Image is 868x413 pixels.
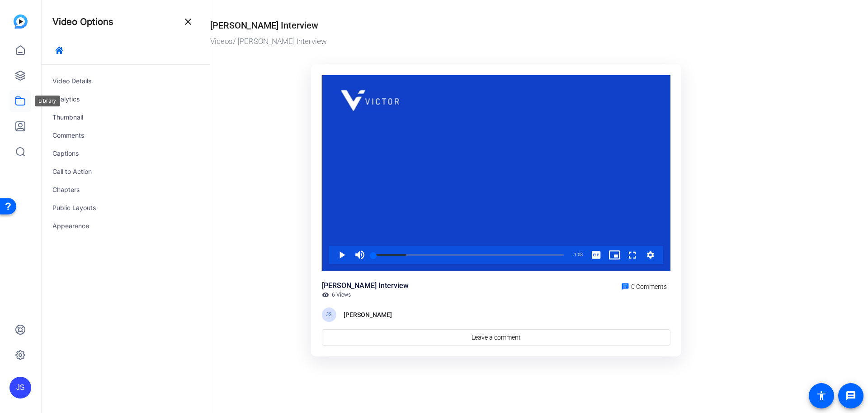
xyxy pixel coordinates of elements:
[9,377,31,399] div: JS
[344,309,392,320] div: [PERSON_NAME]
[52,16,113,27] h4: Video Options
[373,254,564,256] div: Progress Bar
[210,19,318,32] div: [PERSON_NAME] Interview
[472,333,521,342] span: Leave a comment
[42,181,210,199] div: Chapters
[621,283,629,291] mat-icon: chat
[574,252,583,257] span: 1:03
[572,252,574,257] span: -
[322,280,409,291] div: [PERSON_NAME] Interview
[42,199,210,217] div: Public Layouts
[42,217,210,235] div: Appearance
[42,126,210,144] div: Comments
[631,283,667,290] span: 0 Comments
[183,16,193,27] mat-icon: close
[332,291,351,298] span: 6 Views
[623,246,642,264] button: Fullscreen
[42,72,210,90] div: Video Details
[322,307,336,322] div: JS
[816,390,827,401] mat-icon: accessibility
[210,36,778,48] div: / [PERSON_NAME] Interview
[322,75,670,272] div: Video Player
[322,329,670,346] a: Leave a comment
[605,246,623,264] button: Picture-in-Picture
[618,280,670,291] a: 0 Comments
[42,163,210,181] div: Call to Action
[210,37,233,46] a: Videos
[42,144,210,163] div: Captions
[351,246,369,264] button: Mute
[845,390,856,401] mat-icon: message
[322,291,329,298] mat-icon: visibility
[42,90,210,108] div: Analytics
[35,96,60,106] div: Library
[333,246,351,264] button: Play
[14,14,28,29] img: blue-gradient.svg
[587,246,605,264] button: Captions
[42,108,210,126] div: Thumbnail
